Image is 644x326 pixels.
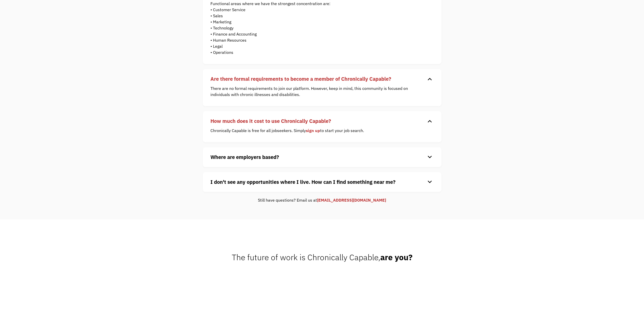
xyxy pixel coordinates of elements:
[426,153,434,161] div: keyboard_arrow_down
[210,178,395,185] strong: I don't see any opportunities where I live. How can I find something near me?
[210,75,391,82] strong: Are there formal requirements to become a member of Chronically Capable?
[426,75,434,83] div: keyboard_arrow_down
[210,154,279,160] strong: Where are employers based?
[210,127,426,134] p: Chronically Capable is free for all jobseekers. Simply to start your job search.
[426,178,434,186] div: keyboard_arrow_down
[232,252,412,263] span: The future of work is Chronically Capable,
[203,197,441,203] div: Still have questions? Email us at
[306,128,320,133] a: sign up
[210,118,331,124] strong: How much does it cost to use Chronically Capable?
[210,85,426,97] p: There are no formal requirements to join our platform. However, keep in mind, this community is f...
[426,117,434,125] div: keyboard_arrow_down
[317,198,386,203] a: [EMAIL_ADDRESS][DOMAIN_NAME]
[380,252,412,263] strong: are you?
